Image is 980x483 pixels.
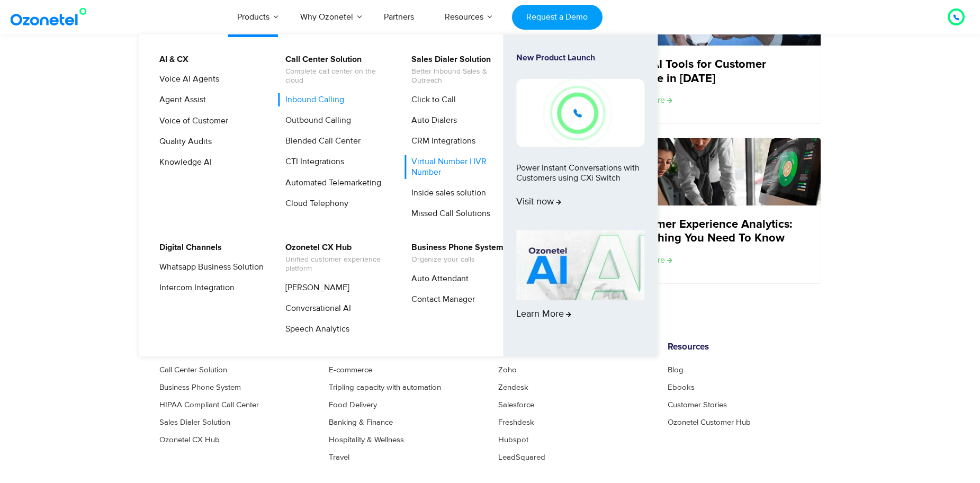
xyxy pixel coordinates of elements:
[278,93,346,106] a: Inbound Calling
[498,401,534,409] a: Salesforce
[411,67,516,85] span: Better Inbound Sales & Outreach
[498,383,528,391] a: Zendesk
[278,53,391,87] a: Call Center SolutionComplete call center on the cloud
[498,366,517,374] a: Zoho
[404,93,457,106] a: Click to Call
[159,366,227,374] a: Call Center Solution
[152,135,213,148] a: Quality Audits
[329,401,377,409] a: Food Delivery
[516,230,644,300] img: AI
[668,401,727,409] a: Customer Stories
[159,418,230,426] a: Sales Dialer Solution
[668,383,695,391] a: Ebooks
[278,302,353,315] a: Conversational AI
[329,418,393,426] a: Banking & Finance
[278,281,351,294] a: [PERSON_NAME]
[152,241,223,254] a: Digital Channels
[278,197,350,210] a: Cloud Telephony
[498,418,534,426] a: Freshdesk
[152,114,230,128] a: Voice of Customer
[159,401,259,409] a: HIPAA Compliant Call Center
[278,155,346,168] a: CTI Integrations
[404,53,517,87] a: Sales Dialer SolutionBetter Inbound Sales & Outreach
[278,135,362,148] a: Blended Call Center
[159,383,241,391] a: Business Phone System
[516,230,644,338] a: Learn More
[329,383,441,391] a: Tripling capacity with automation
[668,366,684,374] a: Blog
[625,218,804,246] a: Customer Experience Analytics: Everything You Need To Know
[411,255,504,264] span: Organize your calls
[668,342,821,353] h6: Resources
[278,323,351,336] a: Speech Analytics
[498,453,545,461] a: LeadSquared
[516,53,644,226] a: New Product LaunchPower Instant Conversations with Customers using CXi SwitchVisit now
[152,73,221,86] a: Voice AI Agents
[285,67,390,85] span: Complete call center on the cloud
[152,261,265,274] a: Whatsapp Business Solution
[329,453,349,461] a: Travel
[278,114,353,127] a: Outbound Calling
[285,255,390,273] span: Unified customer experience platform
[278,241,391,275] a: Ozonetel CX HubUnified customer experience platform
[159,436,220,444] a: Ozonetel CX Hub
[498,436,528,444] a: Hubspot
[512,5,603,30] a: Request a Demo
[404,241,505,266] a: Business Phone SystemOrganize your calls
[404,207,492,220] a: Missed Call Solutions
[516,79,644,147] img: New-Project-17.png
[625,58,804,86] a: Best AI Tools for Customer Service in [DATE]
[152,53,190,66] a: AI & CX
[404,272,470,285] a: Auto Attendant
[152,281,236,294] a: Intercom Integration
[152,156,213,169] a: Knowledge AI
[404,135,477,148] a: CRM Integrations
[329,366,372,374] a: E-commerce
[404,155,517,178] a: Virtual Number | IVR Number
[404,114,458,127] a: Auto Dialers
[404,293,476,306] a: Contact Manager
[668,418,751,426] a: Ozonetel Customer Hub
[516,196,561,208] span: Visit now
[278,176,383,190] a: Automated Telemarketing
[516,309,571,320] span: Learn More
[404,186,488,200] a: Inside sales solution
[152,93,208,106] a: Agent Assist
[329,436,404,444] a: Hospitality & Wellness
